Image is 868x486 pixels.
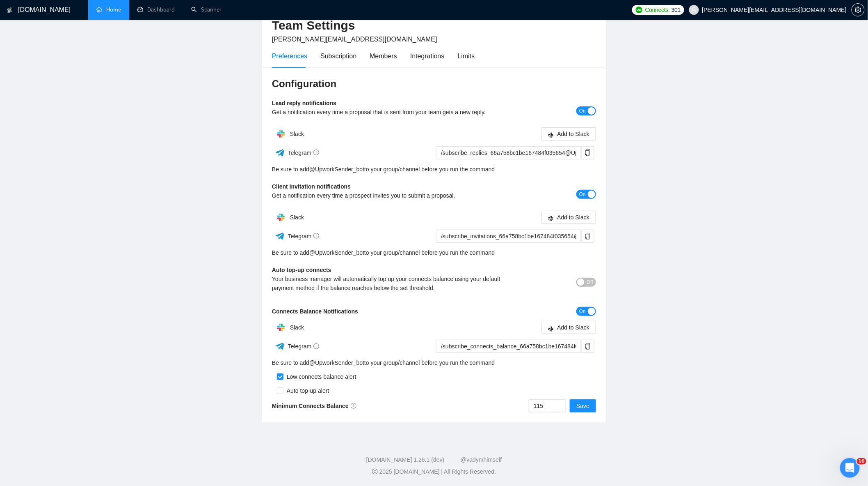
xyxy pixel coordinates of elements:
span: slack [548,215,554,221]
a: searchScanner [191,6,222,13]
img: ww3wtPAAAAAElFTkSuQmCC [275,147,285,158]
span: On [579,190,586,199]
div: Be sure to add to your group/channel before you run the command [272,248,596,257]
span: Telegram [288,233,320,240]
h3: Configuration [272,77,596,90]
span: copyright [372,469,378,474]
span: 301 [672,5,681,14]
button: copy [581,230,594,243]
span: Telegram [288,343,320,350]
div: Be sure to add to your group/channel before you run the command [272,358,596,367]
span: info-circle [313,150,319,155]
img: hpQkSZIkSZIkSZIkSZIkSZIkSZIkSZIkSZIkSZIkSZIkSZIkSZIkSZIkSZIkSZIkSZIkSZIkSZIkSZIkSZIkSZIkSZIkSZIkS... [273,126,289,142]
span: info-circle [313,233,319,239]
span: slack [548,325,554,332]
div: Get a notification every time a prospect invites you to submit a proposal. [272,191,515,200]
b: Lead reply notifications [272,100,336,106]
button: copy [581,146,594,159]
img: hpQkSZIkSZIkSZIkSZIkSZIkSZIkSZIkSZIkSZIkSZIkSZIkSZIkSZIkSZIkSZIkSZIkSZIkSZIkSZIkSZIkSZIkSZIkSZIkS... [273,319,289,336]
div: Preferences [272,51,307,61]
div: Get a notification every time a proposal that is sent from your team gets a new reply. [272,108,515,117]
div: Subscription [320,51,356,61]
span: On [579,106,586,115]
a: @UpworkSender_bot [309,248,364,257]
button: slackAdd to Slack [541,127,596,141]
span: Add to Slack [557,129,589,138]
span: slack [548,132,554,138]
a: [DOMAIN_NAME] 1.26.1 (dev) [366,456,445,463]
a: setting [852,7,865,13]
button: Save [570,399,596,412]
div: 2025 [DOMAIN_NAME] | All Rights Reserved. [7,468,861,476]
span: On [579,307,586,316]
div: Be sure to add to your group/channel before you run the command [272,165,596,174]
img: hpQkSZIkSZIkSZIkSZIkSZIkSZIkSZIkSZIkSZIkSZIkSZIkSZIkSZIkSZIkSZIkSZIkSZIkSZIkSZIkSZIkSZIkSZIkSZIkS... [273,209,289,226]
span: Save [576,401,589,410]
img: upwork-logo.png [636,7,642,13]
span: copy [582,343,594,350]
span: copy [582,150,594,156]
img: ww3wtPAAAAAElFTkSuQmCC [275,341,285,351]
button: slackAdd to Slack [541,321,596,334]
div: Integrations [410,51,445,61]
span: Slack [290,214,304,221]
a: dashboardDashboard [137,6,175,13]
span: user [691,7,697,13]
a: @vadymhimself [461,456,502,463]
span: copy [582,233,594,240]
span: 10 [857,458,866,465]
a: homeHome [96,6,121,13]
b: Client invitation notifications [272,183,351,190]
span: info-circle [351,403,356,409]
b: Auto top-up connects [272,267,331,273]
a: @UpworkSender_bot [309,165,364,174]
b: Minimum Connects Balance [272,403,356,409]
button: copy [581,340,594,353]
span: info-circle [313,343,319,349]
iframe: Intercom live chat [840,458,860,478]
button: slackAdd to Slack [541,211,596,224]
span: Add to Slack [557,213,589,222]
span: [PERSON_NAME][EMAIL_ADDRESS][DOMAIN_NAME] [272,36,437,43]
span: Connects: [645,5,670,14]
button: setting [852,3,865,16]
div: Your business manager will automatically top up your connects balance using your default payment ... [272,274,515,293]
span: setting [852,7,864,13]
div: Low connects balance alert [283,372,356,381]
b: Connects Balance Notifications [272,308,358,315]
span: Slack [290,324,304,331]
span: Telegram [288,150,320,156]
span: Off [587,278,593,287]
a: @UpworkSender_bot [309,358,364,367]
span: Add to Slack [557,323,589,332]
div: Limits [458,51,475,61]
h2: Team Settings [272,17,596,34]
div: Auto top-up alert [283,386,329,395]
div: Members [370,51,397,61]
span: Slack [290,131,304,137]
img: logo [7,4,13,17]
img: ww3wtPAAAAAElFTkSuQmCC [275,231,285,241]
